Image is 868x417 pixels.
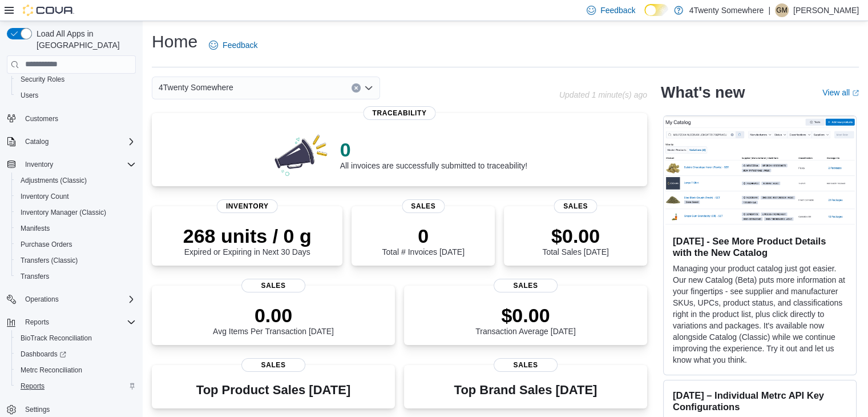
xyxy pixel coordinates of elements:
span: 4Twenty Somewhere [159,81,233,94]
a: Transfers [16,270,54,283]
p: 0.00 [213,304,334,327]
span: Transfers [21,272,49,281]
h3: Top Product Sales [DATE] [196,383,350,397]
a: Inventory Count [16,190,74,203]
span: Dark Mode [644,16,645,17]
span: Manifests [16,222,136,235]
a: Adjustments (Classic) [16,174,91,187]
span: Users [21,91,38,100]
button: Operations [2,291,140,307]
p: $0.00 [542,224,608,247]
span: Adjustments (Classic) [21,176,87,185]
div: Total # Invoices [DATE] [382,224,464,256]
span: Purchase Orders [21,240,72,249]
p: 4Twenty Somewhere [689,3,764,17]
span: Dashboards [21,350,66,359]
a: View allExternal link [822,88,859,97]
h3: [DATE] - See More Product Details with the New Catalog [673,235,847,258]
span: Inventory Count [16,190,136,203]
a: Users [16,89,43,102]
button: Reports [2,314,140,330]
a: Dashboards [16,347,71,361]
span: Reports [21,315,136,329]
h3: Top Brand Sales [DATE] [454,383,597,397]
div: Greta Macabuhay [775,3,789,17]
button: Inventory [21,158,58,171]
span: Inventory [21,158,136,171]
button: Purchase Orders [11,236,140,252]
button: Users [11,87,140,103]
span: Purchase Orders [16,238,136,251]
span: Operations [25,295,59,304]
span: Inventory [25,160,53,169]
a: Customers [21,112,63,126]
span: Sales [494,358,558,372]
span: Sales [554,199,597,213]
button: Open list of options [364,83,373,93]
a: Feedback [204,34,262,57]
div: Avg Items Per Transaction [DATE] [213,304,334,336]
button: Customers [2,110,140,127]
span: Manifests [21,224,50,233]
p: 0 [382,224,464,247]
button: Operations [21,292,63,306]
button: Manifests [11,220,140,236]
span: Transfers [16,270,136,283]
span: Inventory Count [21,192,69,201]
span: Dashboards [16,347,136,361]
button: Catalog [21,135,53,149]
p: Updated 1 minute(s) ago [559,90,647,99]
span: Sales [241,279,305,292]
button: Inventory Count [11,189,140,205]
span: Metrc Reconciliation [21,366,82,375]
button: BioTrack Reconciliation [11,330,140,346]
button: Adjustments (Classic) [11,173,140,189]
span: BioTrack Reconciliation [16,331,136,345]
span: Sales [402,199,445,213]
a: Settings [21,403,54,416]
span: Inventory Manager (Classic) [16,206,136,219]
button: Reports [21,315,54,329]
a: Transfers (Classic) [16,254,82,267]
button: Clear input [352,83,361,93]
span: Adjustments (Classic) [16,174,136,187]
span: Inventory [217,199,278,213]
span: Inventory Manager (Classic) [21,208,106,217]
a: Manifests [16,222,54,235]
span: Reports [25,318,49,327]
a: Inventory Manager (Classic) [16,206,111,219]
div: Transaction Average [DATE] [475,304,576,336]
button: Transfers (Classic) [11,252,140,268]
span: Catalog [21,135,136,149]
h2: What's new [661,83,745,102]
span: Settings [21,402,136,416]
span: Metrc Reconciliation [16,363,136,377]
div: All invoices are successfully submitted to traceability! [340,138,527,170]
a: Dashboards [11,346,140,362]
div: Expired or Expiring in Next 30 Days [183,224,312,256]
p: Managing your product catalog just got easier. Our new Catalog (Beta) puts more information at yo... [673,263,847,366]
button: Transfers [11,268,140,284]
input: Dark Mode [644,4,668,16]
span: Settings [25,405,50,414]
a: Reports [16,379,49,393]
span: Users [16,89,136,102]
span: BioTrack Reconciliation [21,334,92,343]
span: Security Roles [16,73,136,86]
a: BioTrack Reconciliation [16,331,96,345]
a: Purchase Orders [16,238,77,251]
span: Reports [21,382,45,391]
span: Catalog [25,137,49,146]
p: 268 units / 0 g [183,224,312,247]
button: Inventory [2,157,140,173]
span: Feedback [223,39,257,51]
p: $0.00 [475,304,576,327]
span: Sales [241,358,305,372]
p: [PERSON_NAME] [793,3,859,17]
span: Operations [21,292,136,306]
button: Inventory Manager (Classic) [11,205,140,220]
a: Security Roles [16,73,69,86]
span: Reports [16,379,136,393]
h3: [DATE] – Individual Metrc API Key Configurations [673,390,847,412]
span: Security Roles [21,75,64,84]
